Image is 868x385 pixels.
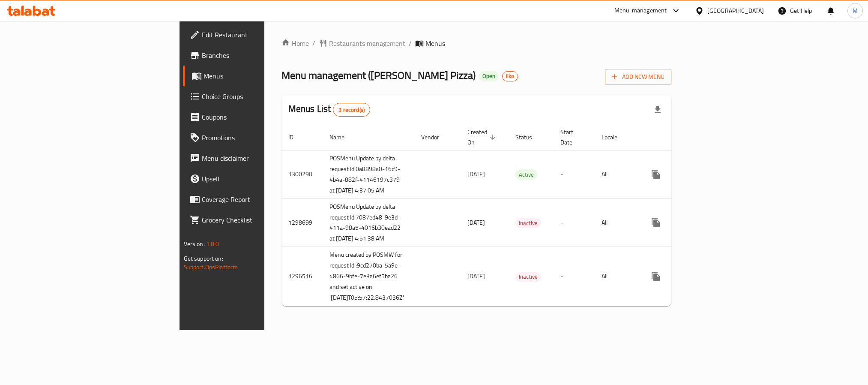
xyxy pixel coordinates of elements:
span: Menus [204,71,317,81]
span: Coupons [202,112,317,122]
span: Coverage Report [202,194,317,205]
a: Support.OpsPlatform [184,262,238,273]
span: Menu management ( [PERSON_NAME] Pizza ) [281,66,476,85]
td: All [595,247,639,306]
span: iiko [503,72,518,80]
button: Add New Menu [605,69,671,85]
div: Active [515,169,537,180]
a: Coverage Report [183,189,324,210]
li: / [409,38,412,48]
a: Restaurants management [319,38,405,48]
td: All [595,150,639,199]
td: - [554,199,595,247]
span: [DATE] [467,217,485,228]
td: Menu created by POSMW for request Id :9cd270ba-5a9e-4866-9bfe-7e3a6ef5ba26 and set active on '[DA... [323,247,414,306]
button: Change Status [666,266,687,287]
span: Restaurants management [329,38,405,48]
button: Change Status [666,164,687,185]
td: All [595,199,639,247]
h2: Menus List [288,102,370,117]
div: Export file [647,99,668,120]
td: - [554,150,595,199]
button: Change Status [666,212,687,233]
a: Upsell [183,168,324,189]
td: POSMenu Update by delta request Id:0a8898a0-16c9-4b4a-882f-41146197c379 at [DATE] 4:37:05 AM [323,150,414,199]
td: POSMenu Update by delta request Id:7087ed48-9e3d-411a-98a5-4016b30ead22 at [DATE] 4:51:38 AM [323,199,414,247]
span: Open [479,72,499,80]
div: Menu-management [614,6,667,16]
span: Add New Menu [612,72,664,82]
td: - [554,247,595,306]
span: Status [515,132,543,142]
nav: breadcrumb [281,38,672,48]
a: Menu disclaimer [183,148,324,168]
a: Menus [183,66,324,86]
span: Inactive [515,272,541,282]
span: Branches [202,50,317,60]
span: Vendor [421,132,450,142]
button: more [646,164,666,185]
span: Edit Restaurant [202,30,317,40]
span: [DATE] [467,168,485,180]
div: Total records count [333,103,370,117]
a: Grocery Checklist [183,210,324,230]
span: Active [515,170,537,180]
span: Locale [602,132,629,142]
table: enhanced table [281,124,735,307]
span: Created On [467,127,498,147]
button: more [646,212,666,233]
span: Inactive [515,218,541,228]
span: ID [288,132,305,142]
th: Actions [639,124,735,150]
span: Name [329,132,356,142]
a: Choice Groups [183,86,324,107]
span: Choice Groups [202,91,317,102]
a: Edit Restaurant [183,24,324,45]
div: [GEOGRAPHIC_DATA] [707,6,764,15]
span: Get support on: [184,253,223,264]
a: Coupons [183,107,324,127]
span: Promotions [202,132,317,143]
span: Start Date [560,127,584,147]
span: Menu disclaimer [202,153,317,163]
span: 1.0.0 [206,238,219,250]
a: Promotions [183,127,324,148]
span: 3 record(s) [333,106,370,114]
a: Branches [183,45,324,66]
div: Open [479,71,499,81]
span: M [853,6,858,15]
span: Menus [425,38,445,48]
span: Upsell [202,174,317,184]
span: Version: [184,238,205,250]
div: Inactive [515,218,541,228]
span: [DATE] [467,271,485,282]
span: Grocery Checklist [202,215,317,225]
button: more [646,266,666,287]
